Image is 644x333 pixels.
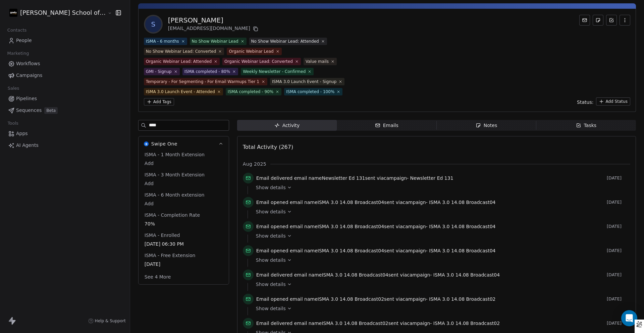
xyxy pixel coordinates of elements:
[607,175,630,181] span: [DATE]
[143,252,197,259] span: ISMA - Free Extension
[256,305,286,312] span: Show details
[256,223,496,230] span: email name sent via campaign -
[256,200,288,205] span: Email opened
[8,7,103,18] button: [PERSON_NAME] School of Finance LLP
[243,161,266,167] span: Aug 2025
[146,48,216,54] div: No Show Webinar Lead: Converted
[256,184,626,191] a: Show details
[16,60,40,67] span: Workflows
[168,15,260,25] div: [PERSON_NAME]
[16,142,39,149] span: AI Agents
[5,105,124,116] a: SequencesBeta
[9,9,17,17] img: Zeeshan%20Neck%20Print%20Dark.png
[145,180,223,187] span: Add
[95,318,126,324] span: Help & Support
[146,58,212,65] div: Organic Webinar Lead: Attended
[318,248,384,253] span: ISMA 3.0 14.08 Broadcast04
[16,107,42,114] span: Sequences
[5,83,22,93] span: Sales
[143,212,201,218] span: ISMA - Completion Rate
[607,321,630,326] span: [DATE]
[256,233,626,239] a: Show details
[143,232,181,239] span: ISMA - Enrolled
[433,321,500,326] span: ISMA 3.0 14.08 Broadcast02
[5,58,124,69] a: Workflows
[256,296,288,302] span: Email opened
[256,305,626,312] a: Show details
[256,281,286,288] span: Show details
[88,318,126,324] a: Help & Support
[429,296,495,302] span: ISMA 3.0 14.08 Broadcast02
[256,247,496,254] span: email name sent via campaign -
[144,141,149,146] img: Swipe One
[429,200,495,205] span: ISMA 3.0 14.08 Broadcast04
[256,208,626,215] a: Show details
[145,241,223,247] span: [DATE] 06:30 PM
[256,175,292,181] span: Email delivered
[243,144,293,150] span: Total Activity (267)
[184,69,230,75] div: ISMA completed - 80%
[229,48,273,54] div: Organic Webinar Lead
[146,38,179,44] div: ISMA - 6 months
[607,296,630,302] span: [DATE]
[256,175,453,181] span: email name sent via campaign -
[375,122,398,129] div: Emails
[272,79,336,85] div: ISMA 3.0 Launch Event - Signup
[476,122,497,129] div: Notes
[410,175,453,181] span: Newsletter Ed 131
[5,93,124,104] a: Pipelines
[243,69,306,75] div: Weekly Newsletter - Confirmed
[256,272,292,278] span: Email delivered
[224,58,293,65] div: Organic Webinar Lead: Converted
[576,122,597,129] div: Tasks
[256,233,286,239] span: Show details
[256,272,500,278] span: email name sent via campaign -
[16,37,32,44] span: People
[4,48,32,58] span: Marketing
[577,99,593,106] span: Status:
[16,95,37,102] span: Pipelines
[596,97,630,106] button: Add Status
[322,175,365,181] span: Newsletter Ed 131
[429,248,495,253] span: ISMA 3.0 14.08 Broadcast04
[607,224,630,229] span: [DATE]
[429,224,495,229] span: ISMA 3.0 14.08 Broadcast04
[607,200,630,205] span: [DATE]
[139,136,229,151] button: Swipe OneSwipe One
[145,220,223,227] span: 70%
[141,271,175,283] button: See 4 More
[5,35,124,46] a: People
[607,248,630,253] span: [DATE]
[145,16,161,32] span: S
[607,272,630,278] span: [DATE]
[145,261,223,267] span: [DATE]
[146,89,215,95] div: ISMA 3.0 Launch Event - Attended
[318,296,384,302] span: ISMA 3.0 14.08 Broadcast02
[5,70,124,81] a: Campaigns
[256,257,286,263] span: Show details
[318,224,384,229] span: ISMA 3.0 14.08 Broadcast04
[143,171,206,178] span: ISMA - 3 Month Extension
[322,272,388,278] span: ISMA 3.0 14.08 Broadcast04
[44,107,58,114] span: Beta
[251,38,319,44] div: No Show Webinar Lead: Attended
[16,130,28,137] span: Apps
[318,200,384,205] span: ISMA 3.0 14.08 Broadcast04
[256,320,500,327] span: email name sent via campaign -
[16,72,42,79] span: Campaigns
[256,184,286,191] span: Show details
[5,128,124,139] a: Apps
[139,151,229,284] div: Swipe OneSwipe One
[256,224,288,229] span: Email opened
[256,257,626,263] a: Show details
[256,208,286,215] span: Show details
[286,89,334,95] div: ISMA completed - 100%
[5,140,124,151] a: AI Agents
[20,8,106,17] span: [PERSON_NAME] School of Finance LLP
[256,199,496,206] span: email name sent via campaign -
[143,151,206,158] span: ISMA - 1 Month Extension
[4,25,30,35] span: Contacts
[146,69,172,75] div: GMI - Signup
[192,38,238,44] div: No Show Webinar Lead
[145,160,223,167] span: Add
